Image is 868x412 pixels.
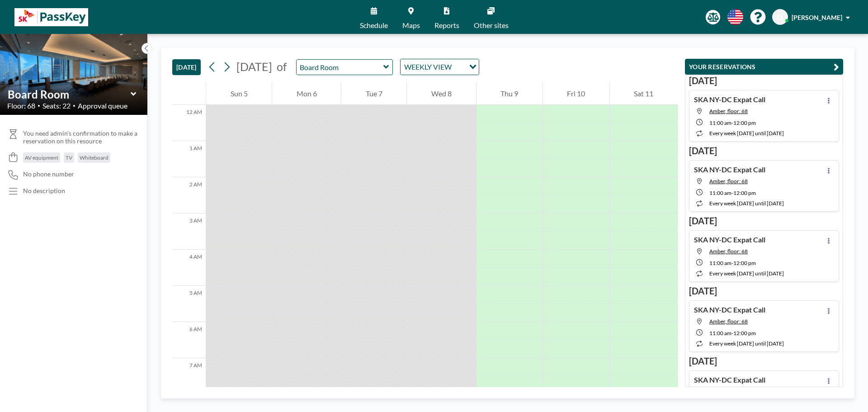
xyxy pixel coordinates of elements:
[792,14,842,21] span: [PERSON_NAME]
[73,103,75,109] span: •
[172,59,201,75] button: [DATE]
[610,82,678,105] div: Sat 11
[731,189,733,196] span: -
[709,108,748,114] span: Amber, floor: 68
[689,215,839,227] h3: [DATE]
[689,355,839,367] h3: [DATE]
[689,75,839,86] h3: [DATE]
[694,165,765,174] h4: SKA NY-DC Expat Call
[401,59,479,75] div: Search for option
[694,95,765,104] h4: SKA NY-DC Expat Call
[733,119,756,126] span: 12:00 PM
[434,22,459,29] span: Reports
[23,187,65,195] div: No description
[80,154,108,161] span: Whiteboard
[731,260,733,266] span: -
[733,330,756,336] span: 12:00 PM
[731,119,733,126] span: -
[402,22,420,29] span: Maps
[709,248,748,255] span: Amber, floor: 68
[709,130,784,137] span: every week [DATE] until [DATE]
[172,177,206,213] div: 2 AM
[694,305,765,314] h4: SKA NY-DC Expat Call
[407,82,476,105] div: Wed 8
[206,82,272,105] div: Sun 5
[297,60,383,75] input: Board Room
[66,154,72,161] span: TV
[23,129,140,145] span: You need admin's confirmation to make a reservation on this resource
[733,260,756,266] span: 12:00 PM
[474,22,509,29] span: Other sites
[733,189,756,196] span: 12:00 PM
[172,358,206,394] div: 7 AM
[689,145,839,156] h3: [DATE]
[172,322,206,358] div: 6 AM
[172,141,206,177] div: 1 AM
[172,286,206,322] div: 5 AM
[236,60,272,73] span: [DATE]
[777,13,783,21] span: EL
[272,82,341,105] div: Mon 6
[543,82,609,105] div: Fri 10
[172,213,206,250] div: 3 AM
[709,260,731,266] span: 11:00 AM
[709,200,784,207] span: every week [DATE] until [DATE]
[7,101,35,110] span: Floor: 68
[694,375,765,384] h4: SKA NY-DC Expat Call
[38,103,40,109] span: •
[709,330,731,336] span: 11:00 AM
[78,101,127,110] span: Approval queue
[8,88,131,101] input: Board Room
[731,330,733,336] span: -
[454,61,464,73] input: Search for option
[23,170,74,178] span: No phone number
[709,340,784,347] span: every week [DATE] until [DATE]
[360,22,388,29] span: Schedule
[709,189,731,196] span: 11:00 AM
[42,101,71,110] span: Seats: 22
[476,82,542,105] div: Thu 9
[402,61,453,73] span: WEEKLY VIEW
[25,154,58,161] span: AV equipment
[277,60,287,74] span: of
[172,250,206,286] div: 4 AM
[694,235,765,244] h4: SKA NY-DC Expat Call
[689,285,839,297] h3: [DATE]
[709,318,748,325] span: Amber, floor: 68
[685,59,843,75] button: YOUR RESERVATIONS
[14,8,88,26] img: organization-logo
[709,270,784,277] span: every week [DATE] until [DATE]
[341,82,406,105] div: Tue 7
[172,105,206,141] div: 12 AM
[709,178,748,185] span: Amber, floor: 68
[709,119,731,126] span: 11:00 AM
